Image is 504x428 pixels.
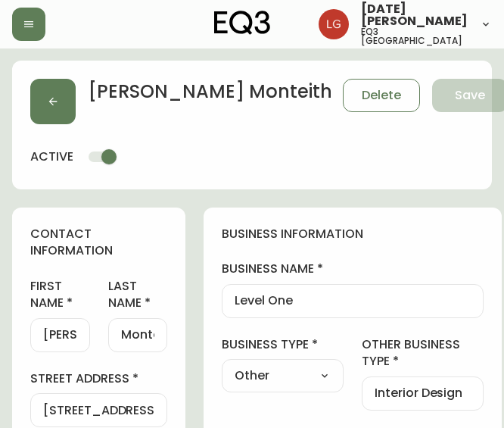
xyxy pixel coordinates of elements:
img: 2638f148bab13be18035375ceda1d187 [319,9,349,39]
span: Delete [362,87,401,104]
label: street address [30,370,167,387]
img: logo [214,11,270,35]
h5: eq3 [GEOGRAPHIC_DATA] [361,27,468,45]
label: first name [30,278,90,312]
h4: active [30,148,73,165]
h4: contact information [30,226,167,260]
button: Delete [343,79,420,112]
label: other business type [362,336,484,370]
label: business name [222,261,484,277]
h2: [PERSON_NAME] Monteith [88,79,332,112]
h4: business information [222,226,484,242]
span: [DATE][PERSON_NAME] [361,3,468,27]
label: business type [222,336,344,353]
label: last name [108,278,167,312]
